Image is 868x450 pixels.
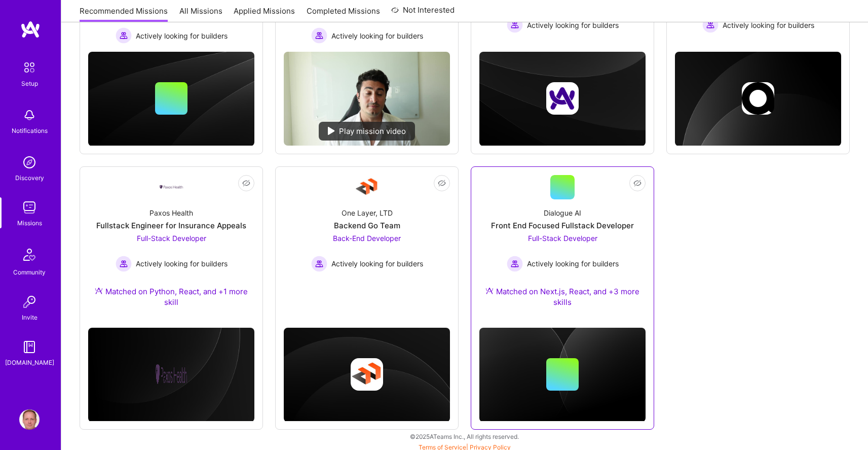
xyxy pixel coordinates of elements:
[702,17,719,33] img: Actively looking for builders
[723,20,814,30] span: Actively looking for builders
[116,27,132,44] img: Actively looking for builders
[155,358,187,391] img: Company logo
[333,234,401,243] span: Back-End Developer
[149,207,193,218] div: Paxos Health
[19,152,40,172] img: discovery
[88,175,254,320] a: Company LogoPaxos HealthFullstack Engineer for Insurance AppealsFull-Stack Developer Actively loo...
[479,52,646,146] img: cover
[479,175,646,320] a: Dialogue AIFront End Focused Fullstack DeveloperFull-Stack Developer Actively looking for builder...
[491,220,634,231] div: Front End Focused Fullstack Developer
[319,122,415,141] div: Play mission video
[331,258,423,269] span: Actively looking for builders
[19,197,40,218] img: teamwork
[438,179,446,187] i: icon EyeClosed
[13,267,46,278] div: Community
[284,328,450,422] img: cover
[334,220,400,231] div: Backend Go Team
[95,287,103,295] img: Ateam Purple Icon
[19,57,40,78] img: setup
[307,6,380,22] a: Completed Missions
[22,312,37,323] div: Invite
[331,30,423,41] span: Actively looking for builders
[136,30,228,41] span: Actively looking for builders
[96,220,246,231] div: Fullstack Engineer for Insurance Appeals
[527,258,619,269] span: Actively looking for builders
[544,207,581,218] div: Dialogue AI
[311,256,327,272] img: Actively looking for builders
[355,175,379,199] img: Company Logo
[284,175,450,294] a: Company LogoOne Layer, LTDBackend Go TeamBack-End Developer Actively looking for buildersActively...
[351,358,383,391] img: Company logo
[284,52,450,146] img: No Mission
[527,20,619,30] span: Actively looking for builders
[80,6,168,22] a: Recommended Missions
[61,424,868,449] div: © 2025 ATeams Inc., All rights reserved.
[19,105,40,125] img: bell
[19,409,40,430] img: User Avatar
[116,256,132,272] img: Actively looking for builders
[5,357,54,368] div: [DOMAIN_NAME]
[507,256,523,272] img: Actively looking for builders
[21,78,38,89] div: Setup
[88,328,254,422] img: cover
[507,17,523,33] img: Actively looking for builders
[20,20,41,39] img: logo
[391,4,455,22] a: Not Interested
[137,234,206,243] span: Full-Stack Developer
[328,127,335,135] img: play
[12,125,48,136] div: Notifications
[179,6,222,22] a: All Missions
[311,27,327,44] img: Actively looking for builders
[19,337,40,357] img: guide book
[15,172,44,183] div: Discovery
[479,286,646,307] div: Matched on Next.js, React, and +3 more skills
[546,82,579,115] img: Company logo
[485,287,494,295] img: Ateam Purple Icon
[19,292,40,312] img: Invite
[479,328,646,422] img: cover
[88,52,254,146] img: cover
[159,184,183,190] img: Company Logo
[17,218,42,228] div: Missions
[633,179,641,187] i: icon EyeClosed
[88,286,254,307] div: Matched on Python, React, and +1 more skill
[136,258,228,269] span: Actively looking for builders
[234,6,295,22] a: Applied Missions
[242,179,250,187] i: icon EyeClosed
[17,243,42,267] img: Community
[342,207,393,218] div: One Layer, LTD
[742,82,774,115] img: Company logo
[675,52,841,146] img: cover
[528,234,597,243] span: Full-Stack Developer
[17,409,42,430] a: User Avatar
